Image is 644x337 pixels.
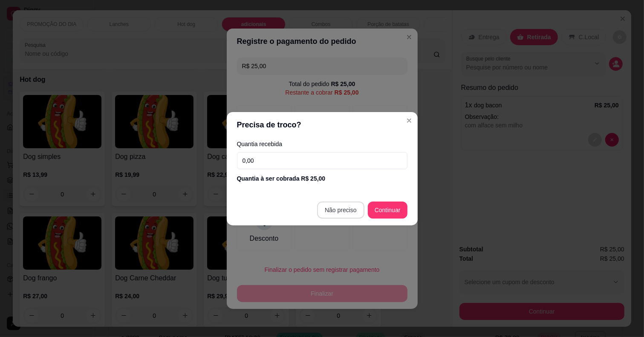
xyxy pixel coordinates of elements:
[227,112,418,138] header: Precisa de troco?
[317,202,364,219] button: Não preciso
[237,141,407,147] label: Quantia recebida
[368,202,407,219] button: Continuar
[237,174,407,183] div: Quantia à ser cobrada R$ 25,00
[402,114,416,127] button: Close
